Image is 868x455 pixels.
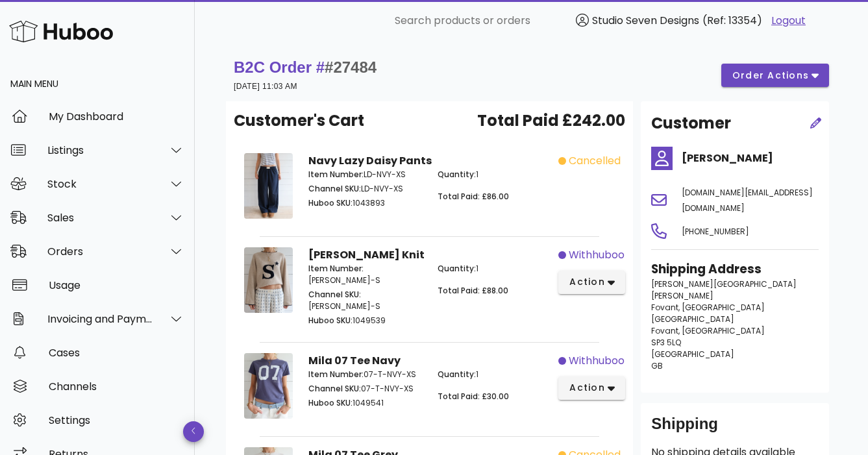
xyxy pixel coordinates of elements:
div: My Dashboard [49,110,184,123]
div: Channels [49,380,184,393]
span: Quantity: [438,169,476,180]
span: Channel SKU: [308,183,361,194]
span: Item Number: [308,369,364,380]
div: Stock [47,178,153,190]
img: Huboo Logo [9,18,113,45]
p: [PERSON_NAME]-S [308,289,421,312]
span: [PERSON_NAME][GEOGRAPHIC_DATA] [651,278,797,289]
span: Huboo SKU: [308,315,353,326]
span: [GEOGRAPHIC_DATA] [651,349,734,360]
div: Orders [47,245,153,258]
span: Total Paid: £30.00 [438,391,509,402]
p: 1 [438,169,551,180]
div: Listings [47,144,153,156]
span: #27484 [325,58,377,76]
span: action [569,275,605,289]
img: Product Image [244,247,293,313]
h2: Customer [651,112,731,135]
span: action [569,381,605,395]
h3: Shipping Address [651,260,819,278]
strong: [PERSON_NAME] Knit [308,247,425,262]
span: Quantity: [438,263,476,274]
img: Product Image [244,353,293,419]
button: order actions [721,64,829,87]
div: Shipping [651,413,819,445]
a: Logout [771,13,806,29]
span: Fovant, [GEOGRAPHIC_DATA] [651,325,765,336]
p: 1 [438,263,551,275]
div: Invoicing and Payments [47,313,153,325]
p: 1049541 [308,397,421,409]
span: Huboo SKU: [308,197,353,208]
span: Total Paid £242.00 [477,109,625,132]
span: Channel SKU: [308,383,361,394]
p: 07-T-NVY-XS [308,369,421,380]
span: Studio Seven Designs [592,13,699,28]
p: 1 [438,369,551,380]
p: 1049539 [308,315,421,326]
span: [GEOGRAPHIC_DATA] [651,314,734,325]
span: withhuboo [569,247,625,263]
span: Item Number: [308,169,364,180]
small: [DATE] 11:03 AM [234,82,297,91]
button: action [558,376,625,400]
strong: Mila 07 Tee Navy [308,353,401,368]
span: Huboo SKU: [308,397,353,408]
span: [PHONE_NUMBER] [682,226,749,237]
div: Cases [49,347,184,359]
p: LD-NVY-XS [308,183,421,195]
p: 07-T-NVY-XS [308,383,421,395]
span: order actions [732,69,810,82]
img: Product Image [244,153,293,219]
div: Usage [49,279,184,291]
span: Customer's Cart [234,109,364,132]
span: GB [651,360,663,371]
span: SP3 5LQ [651,337,681,348]
span: Channel SKU: [308,289,361,300]
p: [PERSON_NAME]-S [308,263,421,286]
span: (Ref: 13354) [702,13,762,28]
p: 1043893 [308,197,421,209]
h4: [PERSON_NAME] [682,151,819,166]
span: Total Paid: £88.00 [438,285,508,296]
span: Total Paid: £86.00 [438,191,509,202]
span: Item Number: [308,263,364,274]
span: Fovant, [GEOGRAPHIC_DATA] [651,302,765,313]
span: withhuboo [569,353,625,369]
div: Sales [47,212,153,224]
span: cancelled [569,153,621,169]
button: action [558,271,625,294]
strong: Navy Lazy Daisy Pants [308,153,432,168]
span: Quantity: [438,369,476,380]
span: [DOMAIN_NAME][EMAIL_ADDRESS][DOMAIN_NAME] [682,187,813,214]
p: LD-NVY-XS [308,169,421,180]
div: Settings [49,414,184,426]
strong: B2C Order # [234,58,377,76]
span: [PERSON_NAME] [651,290,713,301]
